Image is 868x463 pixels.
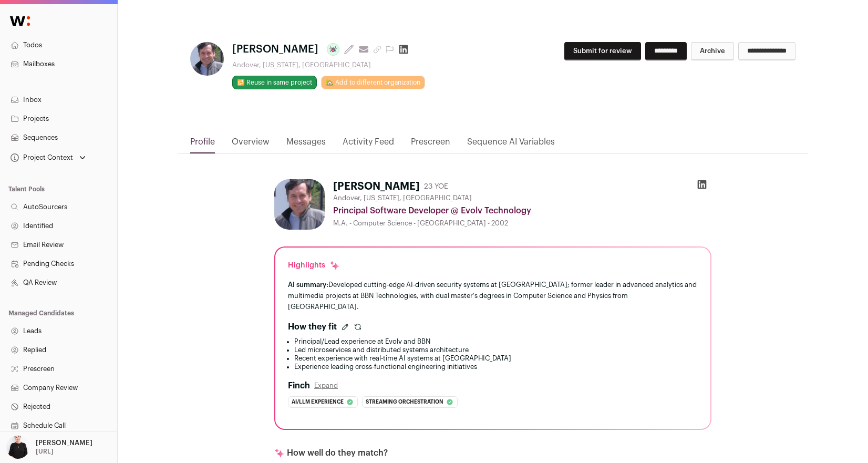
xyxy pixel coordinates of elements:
[288,279,698,312] div: Developed cutting-edge AI-driven security systems at [GEOGRAPHIC_DATA]; former leader in advanced...
[288,260,340,271] div: Highlights
[232,136,270,153] a: Overview
[294,363,698,371] li: Experience leading cross-functional engineering initiatives
[314,382,338,390] button: Expand
[294,337,698,346] li: Principal/Lead experience at Evolv and BBN
[691,42,734,60] button: Archive
[333,179,420,194] h1: [PERSON_NAME]
[288,281,328,288] span: AI summary:
[411,136,450,153] a: Prescreen
[343,136,394,153] a: Activity Feed
[424,181,448,192] div: 23 YOE
[232,76,317,89] button: 🔂 Reuse in same project
[232,61,425,69] div: Andover, [US_STATE], [GEOGRAPHIC_DATA]
[4,11,36,32] img: Wellfound
[8,150,88,165] button: Open dropdown
[294,346,698,354] li: Led microservices and distributed systems architecture
[6,436,29,459] img: 9240684-medium_jpg
[288,379,310,392] h2: Finch
[8,153,73,162] div: Project Context
[190,42,224,76] img: 1e4b819021e781d54278f9ccab678c836eb273afd46564dfa467a2af30fab4f6.jpg
[36,447,54,456] p: [URL]
[4,436,95,459] button: Open dropdown
[564,42,641,60] button: Submit for review
[36,439,92,447] p: [PERSON_NAME]
[286,136,326,153] a: Messages
[287,447,388,459] p: How well do they match?
[333,194,472,202] span: Andover, [US_STATE], [GEOGRAPHIC_DATA]
[333,204,711,217] div: Principal Software Developer @ Evolv Technology
[190,136,215,153] a: Profile
[294,354,698,363] li: Recent experience with real-time AI systems at [GEOGRAPHIC_DATA]
[467,136,555,153] a: Sequence AI Variables
[274,179,325,230] img: 1e4b819021e781d54278f9ccab678c836eb273afd46564dfa467a2af30fab4f6.jpg
[288,321,337,333] h2: How they fit
[321,76,425,89] a: 🏡 Add to different organization
[232,42,318,57] span: [PERSON_NAME]
[333,219,711,228] div: M.A. - Computer Science - [GEOGRAPHIC_DATA] - 2002
[366,397,443,407] span: Streaming orchestration
[292,397,344,407] span: Ai/llm experience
